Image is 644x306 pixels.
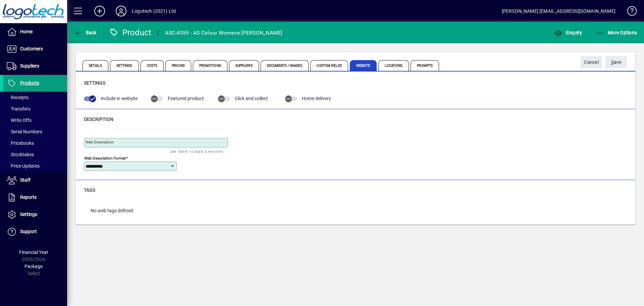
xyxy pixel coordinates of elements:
[229,60,259,71] span: Suppliers
[20,46,43,51] span: Customers
[170,147,223,155] mat-hint: Use 'Enter' to start a new line
[84,80,105,86] span: Settings
[584,57,599,68] span: Cancel
[350,60,377,71] span: Website
[7,95,29,100] span: Receipts
[84,201,140,221] div: No web tags defined
[84,187,95,193] span: Tags
[7,106,31,112] span: Transfers
[24,264,43,269] span: Package
[84,117,113,122] span: Description
[3,172,67,189] a: Staff
[74,30,97,35] span: Back
[7,163,40,169] span: Price Updates
[109,27,152,38] div: Product
[595,27,639,39] button: More Options
[20,212,37,217] span: Settings
[20,80,39,86] span: Products
[611,57,622,68] span: ave
[67,27,104,39] app-page-header-button: Back
[89,5,110,17] button: Add
[502,6,615,16] div: [PERSON_NAME] [EMAIL_ADDRESS][DOMAIN_NAME]
[72,27,98,39] button: Back
[3,223,67,240] a: Support
[611,59,614,65] span: S
[3,41,67,57] a: Customers
[20,194,37,200] span: Reports
[86,140,114,144] mat-label: Web Description
[7,118,32,123] span: Write Offs
[3,115,67,126] a: Write Offs
[3,24,67,40] a: Home
[7,140,34,146] span: Pricebooks
[605,56,627,68] button: Save
[310,60,348,71] span: Custom Fields
[3,189,67,206] a: Reports
[165,28,282,38] div: ASC-4059 - AS Colour Womens [PERSON_NAME]
[3,126,67,137] a: Serial Numbers
[3,149,67,160] a: Stocktakes
[168,96,204,101] span: Featured product
[554,30,582,35] span: Enquiry
[3,137,67,149] a: Pricebooks
[3,160,67,172] a: Price Updates
[20,63,39,69] span: Suppliers
[84,156,126,160] mat-label: Web Description Format
[411,60,439,71] span: Prompts
[378,60,409,71] span: Locations
[596,30,637,35] span: More Options
[20,177,31,183] span: Staff
[235,96,268,101] span: Click and collect
[552,27,584,39] button: Enquiry
[581,56,602,68] button: Cancel
[101,96,138,101] span: Include in website
[261,60,309,71] span: Documents / Images
[3,103,67,115] a: Transfers
[132,6,176,16] div: Logotech (2021) Ltd
[302,96,331,101] span: Home delivery
[110,5,132,17] button: Profile
[141,60,164,71] span: Costs
[7,152,34,157] span: Stocktakes
[193,60,227,71] span: Promotions
[3,92,67,103] a: Receipts
[83,60,108,71] span: Details
[622,1,636,23] a: Knowledge Base
[20,29,33,34] span: Home
[19,250,48,255] span: Financial Year
[165,60,191,71] span: Pricing
[3,206,67,223] a: Settings
[3,58,67,75] a: Suppliers
[7,129,42,134] span: Serial Numbers
[20,229,37,234] span: Support
[110,60,139,71] span: Settings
